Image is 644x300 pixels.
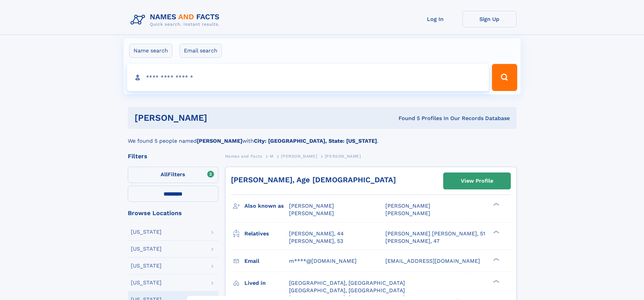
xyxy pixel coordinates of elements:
[289,203,334,209] span: [PERSON_NAME]
[325,154,361,159] span: [PERSON_NAME]
[385,230,485,237] a: [PERSON_NAME] [PERSON_NAME], 51
[289,230,344,237] a: [PERSON_NAME], 44
[129,44,172,58] label: Name search
[225,152,262,160] a: Names and Facts
[289,287,405,294] span: [GEOGRAPHIC_DATA], [GEOGRAPHIC_DATA]
[492,202,500,207] div: ❯
[492,230,500,234] div: ❯
[492,64,517,91] button: Search Button
[303,115,510,122] div: Found 5 Profiles In Our Records Database
[289,237,343,245] a: [PERSON_NAME], 53
[128,167,218,183] label: Filters
[385,210,430,216] span: [PERSON_NAME]
[244,228,289,239] h3: Relatives
[231,176,396,184] a: [PERSON_NAME], Age [DEMOGRAPHIC_DATA]
[127,64,489,91] input: search input
[244,255,289,267] h3: Email
[128,129,517,145] div: We found 5 people named with .
[281,152,317,160] a: [PERSON_NAME]
[180,44,222,58] label: Email search
[161,171,168,178] span: All
[128,153,218,159] div: Filters
[289,210,334,216] span: [PERSON_NAME]
[444,173,510,189] a: View Profile
[492,279,500,283] div: ❯
[385,237,439,245] a: [PERSON_NAME], 47
[254,138,377,144] b: City: [GEOGRAPHIC_DATA], State: [US_STATE]
[492,257,500,261] div: ❯
[408,11,462,27] a: Log In
[131,246,162,252] div: [US_STATE]
[135,114,303,122] h1: [PERSON_NAME]
[131,280,162,285] div: [US_STATE]
[244,277,289,289] h3: Lived in
[385,203,430,209] span: [PERSON_NAME]
[270,154,273,159] span: M
[461,173,493,189] div: View Profile
[131,263,162,269] div: [US_STATE]
[244,200,289,212] h3: Also known as
[289,280,405,286] span: [GEOGRAPHIC_DATA], [GEOGRAPHIC_DATA]
[385,258,480,264] span: [EMAIL_ADDRESS][DOMAIN_NAME]
[197,138,242,144] b: [PERSON_NAME]
[462,11,517,27] a: Sign Up
[270,152,273,160] a: M
[128,11,225,29] img: Logo Names and Facts
[131,229,162,235] div: [US_STATE]
[281,154,317,159] span: [PERSON_NAME]
[128,210,218,216] div: Browse Locations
